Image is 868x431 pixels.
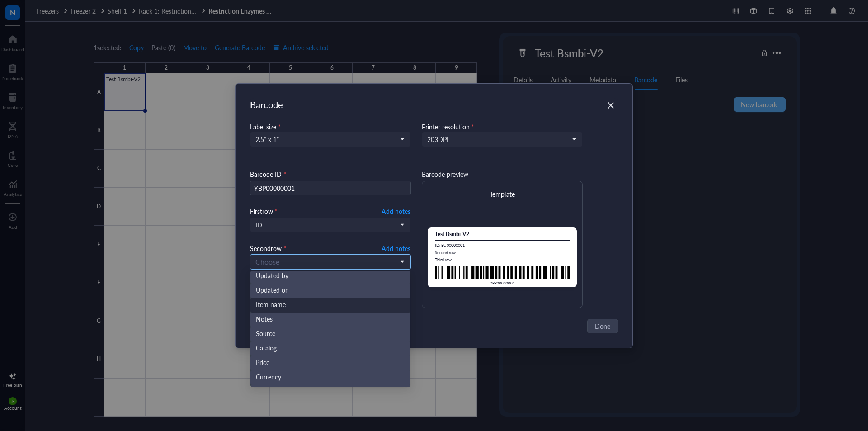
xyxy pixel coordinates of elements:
[250,356,410,370] div: Price
[427,135,576,143] span: 203 DPI
[256,358,405,368] div: Price
[256,329,405,339] div: Source
[435,230,570,238] div: Test Bsmbi-V2
[255,221,404,229] span: ID
[255,135,404,143] span: 2.5” x 1”
[256,344,405,354] div: Catalog
[490,189,514,199] div: Template
[381,206,411,216] button: Add notes
[250,269,410,284] div: Updated by
[250,280,280,290] div: Third row
[256,315,405,325] div: Notes
[256,300,405,310] div: Item name
[256,271,405,281] div: Updated by
[250,169,411,179] div: Barcode ID
[250,284,410,298] div: Updated on
[250,327,410,341] div: Source
[382,242,410,254] span: Add notes
[435,249,570,255] div: Second row
[256,373,405,383] div: Currency
[250,370,410,385] div: Currency
[422,122,583,132] div: Printer resolution
[250,341,410,356] div: Catalog
[604,98,618,113] button: Close
[250,313,410,327] div: Notes
[250,385,410,399] div: Added on
[435,279,570,287] div: YBP00000001
[422,169,583,179] div: Barcode preview
[250,243,286,253] div: Second row
[604,100,618,111] span: Close
[382,205,410,217] span: Add notes
[435,266,570,279] img: 39GgRAAAAAZJREFUAwCOHz6npeljHQAAAABJRU5ErkJggg==
[381,243,411,253] button: Add notes
[435,256,570,262] div: Third row
[587,319,618,333] button: Done
[250,298,410,313] div: Item name
[256,286,405,296] div: Updated on
[250,122,411,132] div: Label size
[250,206,278,216] div: First row
[250,98,283,111] div: Barcode
[435,242,570,247] div: ID : EU00000001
